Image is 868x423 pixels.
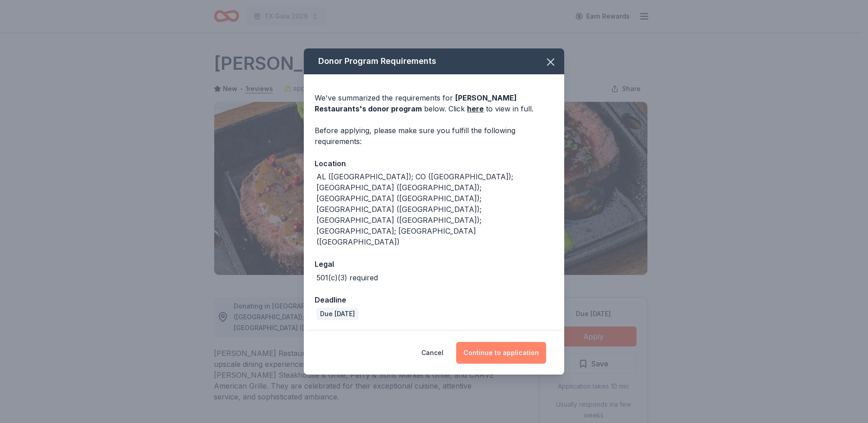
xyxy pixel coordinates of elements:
[456,342,546,364] button: Continue to application
[467,103,484,114] a: here
[315,258,553,270] div: Legal
[421,342,443,364] button: Cancel
[315,294,553,306] div: Deadline
[316,171,553,247] div: AL ([GEOGRAPHIC_DATA]); CO ([GEOGRAPHIC_DATA]); [GEOGRAPHIC_DATA] ([GEOGRAPHIC_DATA]); [GEOGRAPHI...
[315,158,553,169] div: Location
[315,92,553,114] div: We've summarized the requirements for below. Click to view in full.
[316,308,359,320] div: Due [DATE]
[316,272,378,283] div: 501(c)(3) required
[315,125,553,147] div: Before applying, please make sure you fulfill the following requirements:
[304,48,564,74] div: Donor Program Requirements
